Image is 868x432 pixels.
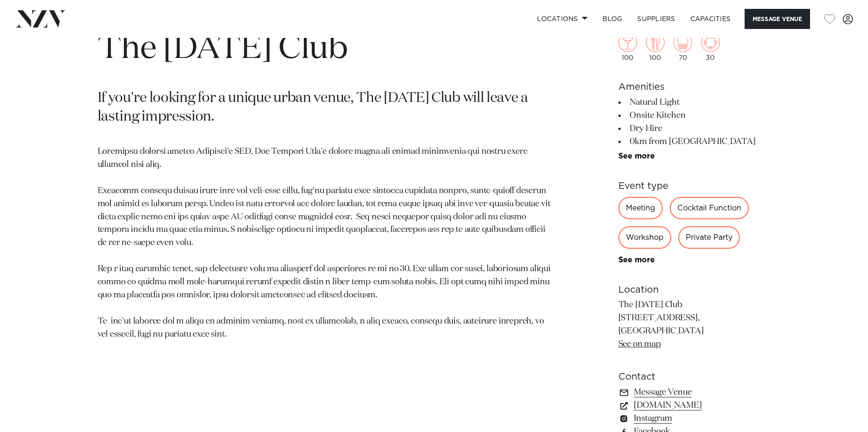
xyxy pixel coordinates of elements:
[618,399,771,412] a: [DOMAIN_NAME]
[701,33,720,52] img: meeting.png
[618,226,671,249] div: Workshop
[618,96,771,109] li: Natural Light
[618,33,637,61] div: 100
[674,33,692,61] div: 70
[618,109,771,122] li: Onsite Kitchen
[618,283,771,297] h6: Location
[646,33,665,52] img: dining.png
[701,33,720,61] div: 30
[618,299,771,351] p: The [DATE] Club [STREET_ADDRESS], [GEOGRAPHIC_DATA]
[618,412,771,425] a: Instagram
[618,370,771,384] h6: Contact
[530,9,595,29] a: Locations
[595,9,630,29] a: BLOG
[98,28,552,71] h1: The [DATE] Club
[15,10,66,27] img: nzv-logo.png
[618,179,771,193] h6: Event type
[630,9,682,29] a: SUPPLIERS
[683,9,739,29] a: Capacities
[618,386,771,399] a: Message Venue
[618,197,663,219] div: Meeting
[678,226,740,249] div: Private Party
[98,89,552,127] p: If you're looking for a unique urban venue, The [DATE] Club will leave a lasting impression.
[618,33,637,52] img: cocktail.png
[618,340,661,348] a: See on map
[670,197,749,219] div: Cocktail Function
[745,9,810,29] button: Message Venue
[618,80,771,94] h6: Amenities
[618,135,771,148] li: 0km from [GEOGRAPHIC_DATA]
[618,122,771,135] li: Dry Hire
[98,145,552,341] p: Loremipsu dolorsi ametco Adipisci'e SED, Doe Tempori Utla'e dolore magna ali enimad minimvenia qu...
[646,33,665,61] div: 100
[674,33,692,52] img: theatre.png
